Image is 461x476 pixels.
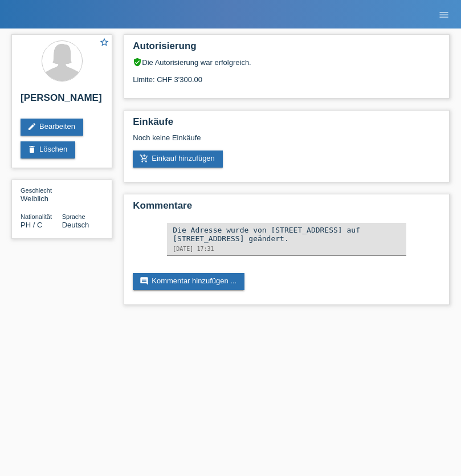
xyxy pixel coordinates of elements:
[133,273,244,290] a: commentKommentar hinzufügen ...
[21,213,52,220] span: Nationalität
[62,213,85,220] span: Sprache
[173,246,401,252] div: [DATE] 17:31
[21,221,42,229] span: Philippinen / C / 15.06.1999
[133,58,142,67] i: verified_user
[99,37,109,49] a: star_border
[140,154,149,163] i: add_shopping_cart
[438,9,450,21] i: menu
[27,145,36,154] i: delete
[62,221,89,229] span: Deutsch
[27,122,36,131] i: edit
[173,226,401,243] div: Die Adresse wurde von [STREET_ADDRESS] auf [STREET_ADDRESS] geändert.
[99,37,109,47] i: star_border
[21,186,62,203] div: Weiblich
[133,116,440,133] h2: Einkäufe
[21,92,103,109] h2: [PERSON_NAME]
[133,58,440,67] div: Die Autorisierung war erfolgreich.
[133,67,440,84] div: Limite: CHF 3'300.00
[21,187,52,194] span: Geschlecht
[133,200,440,217] h2: Kommentare
[21,119,83,136] a: editBearbeiten
[133,150,223,168] a: add_shopping_cartEinkauf hinzufügen
[433,11,455,18] a: menu
[133,40,440,58] h2: Autorisierung
[140,276,149,286] i: comment
[133,133,440,150] div: Noch keine Einkäufe
[21,141,75,158] a: deleteLöschen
